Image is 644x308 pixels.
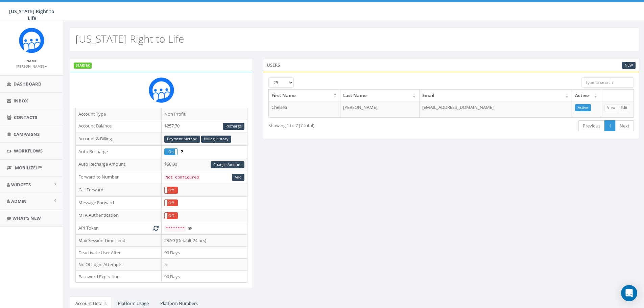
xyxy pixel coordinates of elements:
[162,158,247,171] td: $50.00
[164,187,178,194] div: OnOff
[340,101,420,117] td: [PERSON_NAME]
[572,90,601,101] th: Active: activate to sort column ascending
[162,120,247,133] td: $257.70
[75,33,184,44] h2: [US_STATE] Right to Life
[14,131,40,137] span: Campaigns
[162,108,247,120] td: Non Profit
[223,123,244,130] a: Recharge
[165,187,177,193] label: Off
[165,200,177,206] label: Off
[164,148,178,156] div: OnOff
[604,120,616,132] a: 1
[15,165,42,171] span: MobilizeU™
[76,184,162,196] td: Call Forward
[269,90,340,101] th: First Name: activate to sort column descending
[76,133,162,145] td: Account & Billing
[232,174,244,181] a: Add
[164,212,178,219] div: OnOff
[76,209,162,222] td: MFA Authentication
[74,63,92,69] label: STARTER
[11,182,31,188] span: Widgets
[11,198,27,204] span: Admin
[19,28,44,53] img: Rally_Corp_Icon.png
[76,171,162,184] td: Forward to Number
[9,8,54,21] span: [US_STATE] Right to Life
[340,90,420,101] th: Last Name: activate to sort column ascending
[76,145,162,158] td: Auto Recharge
[162,234,247,246] td: 23:59 (Default 24 hrs)
[162,270,247,283] td: 90 Days
[76,222,162,235] td: API Token
[164,174,200,181] code: Not Configured
[76,234,162,246] td: Max Session Time Limit
[578,120,605,132] a: Previous
[621,285,637,301] div: Open Intercom Messenger
[575,104,591,111] a: Active
[263,58,639,72] div: Users
[153,226,159,230] i: Generate New Token
[420,101,572,117] td: [EMAIL_ADDRESS][DOMAIN_NAME]
[13,215,41,221] span: What's New
[14,114,37,120] span: Contacts
[165,149,177,155] label: On
[420,90,572,101] th: Email: activate to sort column ascending
[76,259,162,271] td: No Of Login Attempts
[76,246,162,259] td: Deactivate User After
[76,270,162,283] td: Password Expiration
[16,64,47,69] small: [PERSON_NAME]
[76,196,162,209] td: Message Forward
[26,58,37,63] small: Name
[268,120,415,129] div: Showing 1 to 7 (7 total)
[149,77,174,103] img: Rally_Corp_Icon.png
[201,136,231,143] a: Billing History
[14,148,43,154] span: Workflows
[164,199,178,207] div: OnOff
[76,120,162,133] td: Account Balance
[615,120,634,132] a: Next
[162,259,247,271] td: 5
[76,108,162,120] td: Account Type
[14,98,28,104] span: Inbox
[211,161,244,168] a: Change Amount
[581,77,634,88] input: Type to search
[622,62,636,69] a: New
[618,104,630,111] a: Edit
[164,136,200,143] a: Payment Method
[16,63,47,69] a: [PERSON_NAME]
[14,81,42,87] span: Dashboard
[162,246,247,259] td: 90 Days
[181,148,183,155] span: Enable to prevent campaign failure.
[76,158,162,171] td: Auto Recharge Amount
[269,101,340,117] td: Chelsea
[604,104,618,111] a: View
[165,213,177,219] label: Off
